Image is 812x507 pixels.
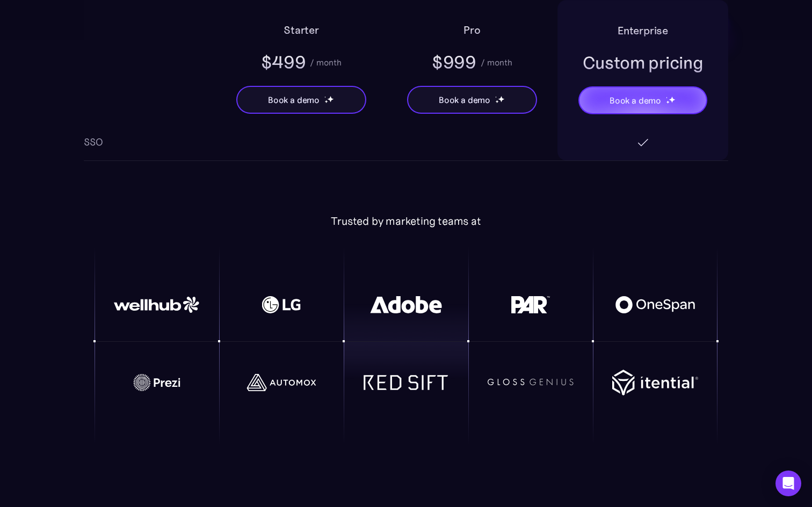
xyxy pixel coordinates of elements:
img: star [669,96,676,103]
div: / month [481,56,512,69]
div: Book a demo [268,93,320,106]
a: Book a demostarstarstar [407,86,537,114]
div: Trusted by marketing teams at [95,215,717,227]
div: Book a demo [610,94,661,107]
h2: Starter [284,21,319,39]
div: / month [310,56,342,69]
img: star [498,95,505,102]
img: star [495,96,497,98]
img: star [666,97,668,98]
div: SSO [84,135,103,150]
div: $499 [261,50,306,74]
a: Book a demostarstarstar [236,86,366,114]
img: star [666,100,670,104]
a: Book a demostarstarstar [578,86,707,114]
div: Book a demo [439,93,490,106]
div: Open Intercom Messenger [775,471,801,496]
img: star [324,96,326,98]
h2: Enterprise [618,22,668,39]
div: Custom pricing [583,51,704,75]
h2: Pro [463,21,480,39]
div: $999 [432,50,476,74]
img: star [327,95,334,102]
img: star [324,100,328,104]
img: star [495,100,499,104]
